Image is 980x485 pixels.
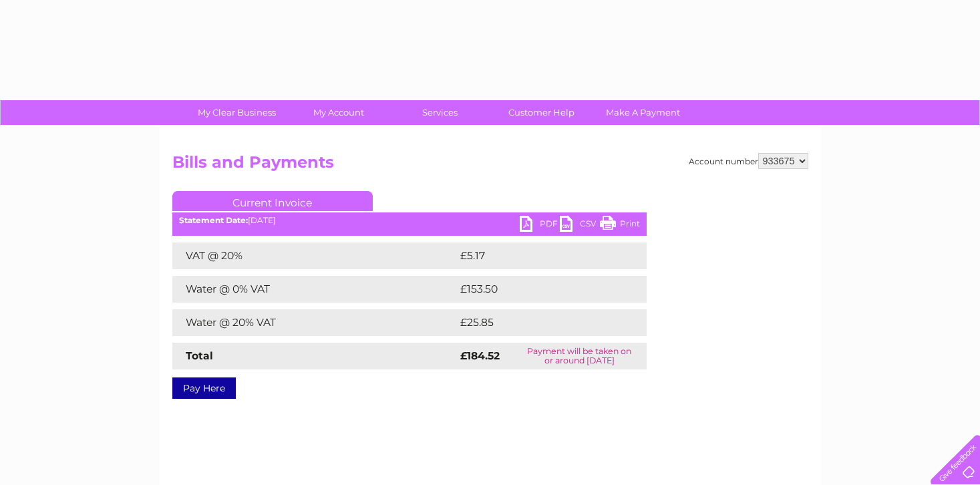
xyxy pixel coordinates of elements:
a: Pay Here [172,377,236,399]
a: Services [385,100,495,125]
td: £153.50 [457,276,622,303]
a: My Account [283,100,393,125]
a: Customer Help [486,100,597,125]
a: Current Invoice [172,191,373,211]
strong: Total [186,349,213,362]
td: £25.85 [457,309,619,336]
a: PDF [520,216,560,235]
a: CSV [560,216,600,235]
b: Statement Date: [179,215,248,225]
td: Water @ 0% VAT [172,276,457,303]
a: Print [600,216,640,235]
h2: Bills and Payments [172,153,808,178]
td: VAT @ 20% [172,242,457,269]
td: Payment will be taken on or around [DATE] [512,343,647,369]
a: Make A Payment [588,100,698,125]
td: £5.17 [457,242,613,269]
a: My Clear Business [182,100,292,125]
strong: £184.52 [460,349,500,362]
td: Water @ 20% VAT [172,309,457,336]
div: [DATE] [172,216,647,225]
div: Account number [689,153,808,169]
